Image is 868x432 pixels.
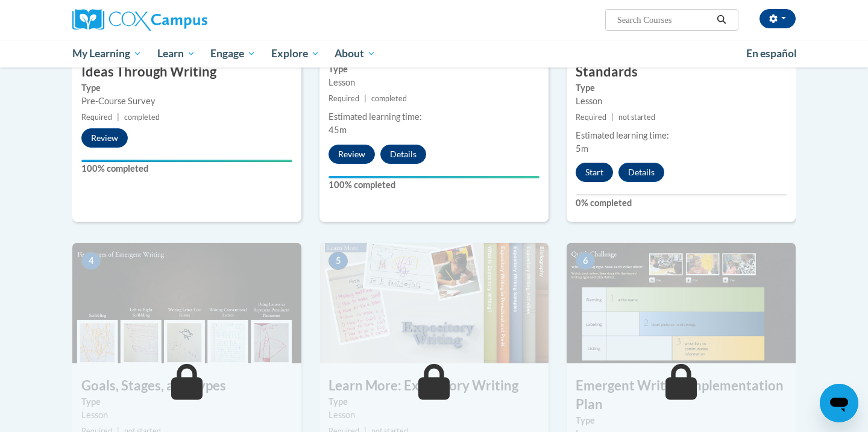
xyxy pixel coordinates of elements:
[81,252,101,270] span: 4
[64,40,149,67] a: My Learning
[329,76,539,89] div: Lesson
[327,40,384,67] a: About
[329,252,348,270] span: 5
[72,9,207,31] img: Cox Campus
[329,125,347,135] span: 45m
[576,113,606,122] span: Required
[263,40,327,67] a: Explore
[618,163,664,182] button: Details
[72,243,301,363] img: Course Image
[81,95,292,108] div: Pre-Course Survey
[124,113,160,122] span: completed
[738,41,805,66] a: En español
[576,163,613,182] button: Start
[329,178,539,192] label: 100% completed
[576,81,787,95] label: Type
[746,47,797,60] span: En español
[72,46,142,61] span: My Learning
[329,176,539,178] div: Your progress
[81,113,112,122] span: Required
[319,377,549,395] h3: Learn More: Expository Writing
[157,46,195,61] span: Learn
[576,252,595,270] span: 6
[329,409,539,422] div: Lesson
[616,13,712,27] input: Search Courses
[618,113,655,122] span: not started
[329,94,359,103] span: Required
[712,13,731,27] button: Search
[149,40,203,67] a: Learn
[335,46,376,61] span: About
[81,160,292,162] div: Your progress
[271,46,319,61] span: Explore
[576,129,787,142] div: Estimated learning time:
[72,9,301,31] a: Cox Campus
[759,9,796,28] button: Account Settings
[81,409,292,422] div: Lesson
[611,113,614,122] span: |
[117,113,119,122] span: |
[72,377,301,395] h3: Goals, Stages, and Types
[576,414,787,427] label: Type
[329,395,539,409] label: Type
[210,46,256,61] span: Engage
[54,40,814,67] div: Main menu
[576,143,588,154] span: 5m
[371,94,407,103] span: completed
[576,95,787,108] div: Lesson
[81,128,128,148] button: Review
[319,243,549,363] img: Course Image
[567,377,796,414] h3: Emergent Writing Implementation Plan
[81,395,292,409] label: Type
[364,94,366,103] span: |
[329,63,539,76] label: Type
[329,145,375,164] button: Review
[81,162,292,175] label: 100% completed
[329,110,539,124] div: Estimated learning time:
[203,40,263,67] a: Engage
[576,196,787,210] label: 0% completed
[567,243,796,363] img: Course Image
[81,81,292,95] label: Type
[380,145,426,164] button: Details
[820,384,858,422] iframe: Button to launch messaging window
